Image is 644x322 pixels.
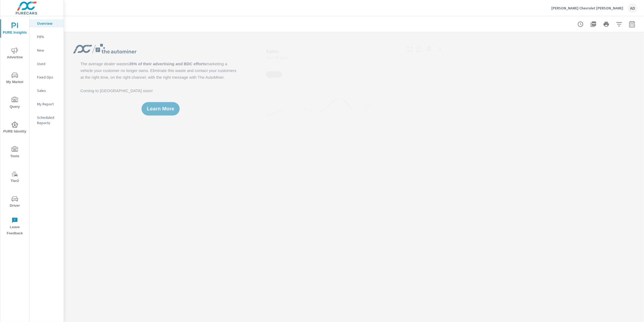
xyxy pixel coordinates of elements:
button: Print Report [601,19,612,30]
a: See more details in report [436,45,444,53]
span: Tools [2,146,28,159]
span: Query [2,97,28,110]
p: PIPA [37,34,59,40]
span: My Market [2,72,28,85]
button: Make Fullscreen [406,45,414,53]
div: New [30,46,64,54]
span: Leave Feedback [2,217,28,237]
p: Last 30 days [266,54,288,61]
p: New [37,48,59,53]
div: My Report [30,100,64,108]
div: PIPA [30,33,64,41]
div: AD [628,3,638,13]
button: Learn More [142,102,180,116]
span: Number of vehicles sold by the dealership over the selected date range. [Source: This data is sou... [416,46,423,52]
p: Used [37,61,59,66]
span: Learn More [147,106,174,111]
button: "Export Report to PDF" [588,19,599,30]
span: Driver [2,196,28,209]
div: Used [30,60,64,68]
span: Save this to your personalized report [425,45,433,53]
div: Overview [30,19,64,27]
p: Overview [37,21,59,26]
span: Advertise [2,47,28,60]
div: nav menu [0,16,29,239]
div: Scheduled Reports [30,113,64,127]
button: Select Date Range [627,19,638,30]
span: Tier2 [2,171,28,184]
h5: Sales [266,48,279,54]
p: My Report [37,101,59,107]
div: Sales [30,87,64,95]
button: Apply Filters [614,19,625,30]
p: Fixed Ops [37,74,59,80]
p: [PERSON_NAME] Chevrolet [PERSON_NAME] [552,6,624,10]
span: PURE Identity [2,121,28,135]
div: Fixed Ops [30,73,64,81]
p: Scheduled Reports [37,115,59,126]
span: PURE Insights [2,23,28,36]
p: Sales [37,88,59,93]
